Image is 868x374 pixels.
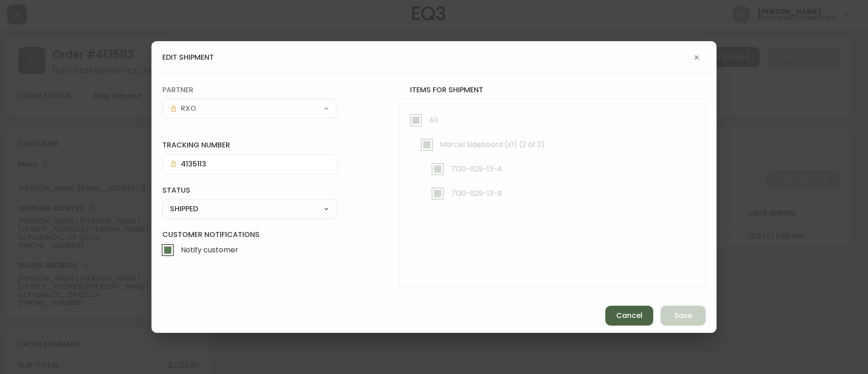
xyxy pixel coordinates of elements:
[399,85,706,95] h4: items for shipment
[181,245,238,255] span: Notify customer
[605,306,653,326] button: Cancel
[162,185,338,195] label: status
[162,85,338,95] label: partner
[162,140,338,150] label: tracking number
[181,104,319,113] input: Select
[616,311,642,321] span: Cancel
[162,52,214,62] h4: edit shipment
[162,230,338,260] label: Customer Notifications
